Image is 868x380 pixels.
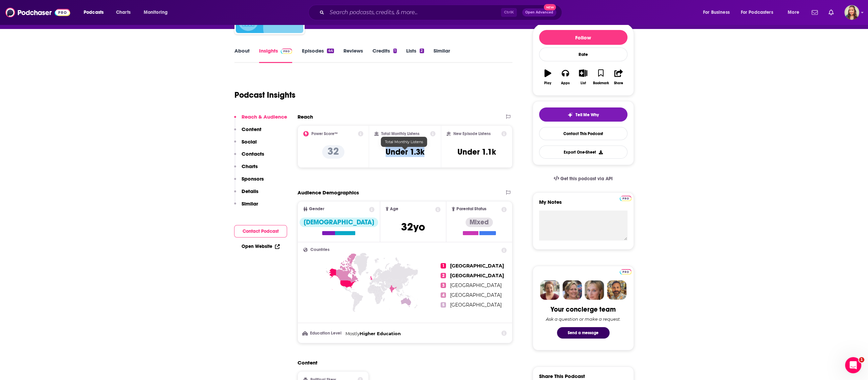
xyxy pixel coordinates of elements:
[844,5,859,20] span: Logged in as adriana.guzman
[620,268,632,275] a: Pro website
[441,283,446,288] span: 3
[242,188,258,194] p: Details
[112,7,135,18] a: Charts
[234,200,258,213] button: Similar
[372,47,397,63] a: Credits1
[551,305,616,314] div: Your concierge team
[393,49,397,53] div: 1
[457,147,496,157] h3: Under 1.1k
[703,8,730,17] span: For Business
[234,47,250,63] a: About
[620,196,632,201] img: Podchaser Pro
[539,373,585,379] h3: Share This Podcast
[788,8,799,17] span: More
[539,127,627,140] a: Contact This Podcast
[441,263,446,268] span: 1
[327,7,501,18] input: Search podcasts, credits, & more...
[234,114,287,126] button: Reach & Audience
[420,49,424,53] div: 2
[84,8,104,17] span: Podcasts
[859,357,864,362] span: 1
[242,151,264,157] p: Contacts
[234,151,264,163] button: Contacts
[234,163,258,176] button: Charts
[302,47,334,63] a: Episodes44
[298,114,313,120] h2: Reach
[385,139,423,144] span: Total Monthly Listens
[322,145,344,159] p: 32
[736,7,783,18] button: open menu
[522,8,556,17] button: Open AdvancedNew
[607,280,626,300] img: Jon Profile
[548,170,618,187] a: Get this podcast via API
[116,8,131,17] span: Charts
[585,280,604,300] img: Jules Profile
[698,7,738,18] button: open menu
[139,7,176,18] button: open menu
[826,7,836,18] a: Show notifications dropdown
[539,146,627,159] button: Export One-Sheet
[592,65,610,89] button: Bookmark
[234,176,264,188] button: Sponsors
[242,138,257,145] p: Social
[741,8,773,17] span: For Podcasters
[620,195,632,201] a: Pro website
[546,316,621,322] div: Ask a question or make a request.
[501,8,517,17] span: Ctrl K
[315,5,568,20] div: Search podcasts, credits, & more...
[360,331,401,336] span: Higher Education
[450,302,502,308] span: [GEOGRAPHIC_DATA]
[539,30,627,45] button: Follow
[614,81,623,85] div: Share
[441,273,446,278] span: 2
[381,131,419,136] h2: Total Monthly Listens
[281,49,292,54] img: Podchaser Pro
[401,220,425,233] span: 32 yo
[539,107,627,122] button: tell me why sparkleTell Me Why
[562,280,582,300] img: Barbara Profile
[450,292,502,298] span: [GEOGRAPHIC_DATA]
[593,81,609,85] div: Bookmark
[844,5,859,20] img: User Profile
[557,327,610,339] button: Send a message
[525,11,553,14] span: Open Advanced
[234,138,257,151] button: Social
[298,359,507,366] h2: Content
[242,176,264,182] p: Sponsors
[386,147,424,157] h3: Under 1.3k
[311,131,338,136] h2: Power Score™
[309,207,324,211] span: Gender
[561,81,570,85] div: Apps
[450,282,502,288] span: [GEOGRAPHIC_DATA]
[298,189,359,196] h2: Audience Demographics
[310,248,330,252] span: Countries
[234,188,258,200] button: Details
[242,163,258,169] p: Charts
[390,207,398,211] span: Age
[544,4,556,10] span: New
[620,269,632,275] img: Podchaser Pro
[441,292,446,298] span: 4
[5,6,70,19] img: Podchaser - Follow, Share and Rate Podcasts
[544,81,551,85] div: Play
[300,218,378,227] div: [DEMOGRAPHIC_DATA]
[79,7,112,18] button: open menu
[581,81,586,85] div: List
[234,90,296,100] h1: Podcast Insights
[456,207,486,211] span: Parental Status
[234,225,287,237] button: Contact Podcast
[450,273,504,279] span: [GEOGRAPHIC_DATA]
[345,331,360,336] span: Mostly
[433,47,450,63] a: Similar
[234,126,261,138] button: Content
[560,176,613,182] span: Get this podcast via API
[441,302,446,308] span: 5
[259,47,292,63] a: InsightsPodchaser Pro
[242,200,258,207] p: Similar
[574,65,592,89] button: List
[242,114,287,120] p: Reach & Audience
[242,244,280,249] a: Open Website
[557,65,574,89] button: Apps
[466,218,493,227] div: Mixed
